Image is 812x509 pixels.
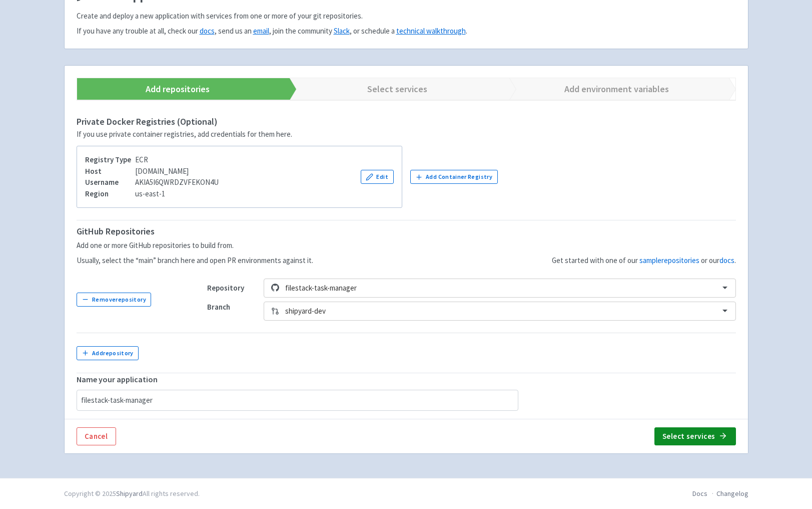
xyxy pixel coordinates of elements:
strong: GitHub Repositories [77,225,155,237]
a: Docs [692,489,707,498]
p: Add one or more GitHub repositories to build from. [77,240,313,251]
div: Copyright © 2025 All rights reserved. [64,488,200,499]
a: docs [719,256,734,265]
a: Changelog [716,489,748,498]
h4: Private Docker Registries (Optional) [77,117,736,127]
a: email [253,26,269,36]
p: Create and deploy a new application with services from one or more of your git repositories. [77,11,736,22]
a: Slack [334,26,350,36]
h5: Name your application [77,375,736,384]
b: Region [85,189,109,198]
a: Select services [281,78,501,100]
b: Host [85,166,102,176]
div: us-east-1 [85,188,219,200]
button: Addrepository [77,346,139,360]
strong: Branch [207,302,230,312]
a: technical walkthrough [396,26,466,36]
div: AKIA5I6QWRDZVFEKON4U [85,177,219,188]
strong: Repository [207,283,244,293]
a: Shipyard [116,489,143,498]
a: Cancel [77,427,116,445]
b: Registry Type [85,155,131,164]
a: Add repositories [62,78,282,100]
p: If you have any trouble at all, check our , send us an , join the community , or schedule a . [77,26,736,37]
div: If you use private container registries, add credentials for them here. [77,129,736,140]
p: Get started with one of our or our . [552,255,736,267]
a: Add environment variables [501,78,720,100]
button: Add Container Registry [410,170,498,184]
p: Usually, select the “main” branch here and open PR environments against it. [77,255,313,267]
button: Select services [654,427,736,445]
div: ECR [85,154,219,166]
a: samplerepositories [639,256,699,265]
a: docs [200,26,215,36]
div: [DOMAIN_NAME] [85,166,219,177]
b: Username [85,177,119,187]
button: Edit [361,170,394,184]
button: Removerepository [77,293,152,307]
